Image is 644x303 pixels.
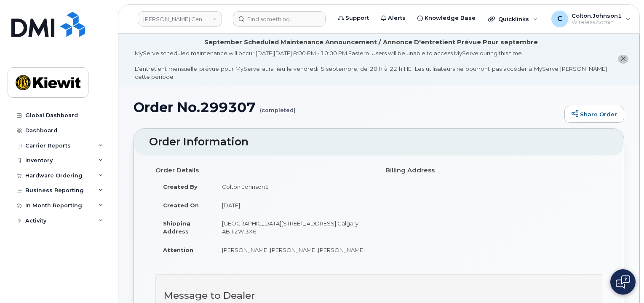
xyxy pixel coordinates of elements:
h4: Billing Address [385,167,603,174]
td: [DATE] [214,196,373,215]
strong: Created On [163,202,199,209]
a: Share Order [564,106,624,123]
td: [PERSON_NAME].[PERSON_NAME].[PERSON_NAME] [214,241,373,259]
h3: Message to Dealer [164,290,594,301]
td: Colton.Johnson1 [214,177,373,196]
div: MyServe scheduled maintenance will occur [DATE][DATE] 8:00 PM - 10:00 PM Eastern. Users will be u... [135,49,607,80]
td: [GEOGRAPHIC_DATA][STREET_ADDRESS] Calgary AB T2W 3X6 [214,214,373,240]
img: Open chat [616,275,630,289]
strong: Created By [163,183,198,190]
button: close notification [618,55,628,64]
h1: Order No.299307 [134,100,560,115]
small: (completed) [260,100,296,113]
strong: Shipping Address [163,220,190,235]
strong: Attention [163,247,193,253]
div: September Scheduled Maintenance Announcement / Annonce D'entretient Prévue Pour septembre [204,38,538,47]
h4: Order Details [155,167,373,174]
h2: Order Information [149,136,609,148]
